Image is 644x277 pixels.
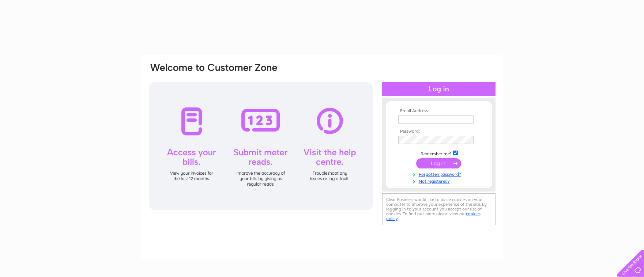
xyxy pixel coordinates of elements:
a: Not registered? [398,177,481,184]
a: cookies policy [386,211,481,221]
th: Password: [396,129,481,134]
td: Remember me? [396,149,481,157]
th: Email Address: [396,109,481,114]
input: Submit [416,158,461,168]
a: Forgotten password? [398,170,481,177]
div: Clear Business would like to place cookies on your computer to improve your experience of the sit... [382,193,496,225]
